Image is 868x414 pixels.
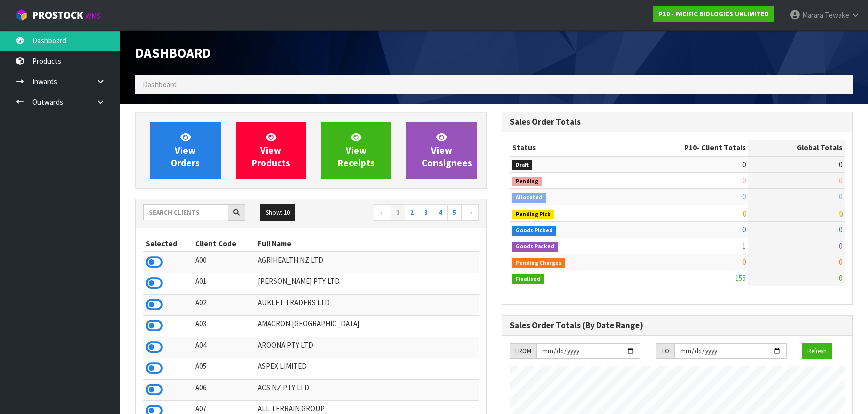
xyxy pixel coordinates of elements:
[171,131,200,169] span: View Orders
[255,358,479,379] td: ASPEX LIMITED
[255,252,479,273] td: AGRIHEALTH NZ LTD
[447,204,462,221] a: 5
[510,140,620,156] th: Status
[742,257,746,267] span: 0
[193,337,255,358] td: A04
[193,358,255,379] td: A05
[512,210,554,220] span: Pending Pick
[338,131,375,169] span: View Receipts
[391,204,405,221] a: 1
[510,117,845,127] h3: Sales Order Totals
[405,204,419,221] a: 2
[735,273,746,283] span: 155
[193,379,255,400] td: A06
[252,131,290,169] span: View Products
[742,209,746,218] span: 0
[255,273,479,294] td: [PERSON_NAME] PTY LTD
[742,225,746,234] span: 0
[255,316,479,337] td: AMACRON [GEOGRAPHIC_DATA]
[512,160,532,170] span: Draft
[620,140,748,156] th: - Client Totals
[319,204,479,222] nav: Page navigation
[839,273,842,283] span: 0
[825,10,849,20] span: Tewake
[802,10,823,20] span: Marara
[684,143,697,152] span: P10
[512,258,565,268] span: Pending Charges
[406,122,477,179] a: ViewConsignees
[653,6,774,22] a: P10 - PACIFIC BIOLOGICS UNLIMITED
[193,294,255,315] td: A02
[748,140,845,156] th: Global Totals
[193,236,255,252] th: Client Code
[461,204,479,221] a: →
[839,160,842,169] span: 0
[193,273,255,294] td: A01
[512,177,542,187] span: Pending
[255,294,479,315] td: AUKLET TRADERS LTD
[143,236,193,252] th: Selected
[143,204,228,220] input: Search clients
[193,252,255,273] td: A00
[656,343,674,359] div: TO
[255,236,479,252] th: Full Name
[422,131,472,169] span: View Consignees
[374,204,391,221] a: ←
[512,226,556,236] span: Goods Picked
[260,204,295,221] button: Show: 10
[85,11,101,21] small: WMS
[321,122,391,179] a: ViewReceipts
[193,316,255,337] td: A03
[135,44,211,61] span: Dashboard
[802,343,832,359] button: Refresh
[512,193,546,203] span: Allocated
[839,176,842,185] span: 0
[255,379,479,400] td: ACS NZ PTY LTD
[419,204,433,221] a: 3
[839,257,842,267] span: 0
[255,337,479,358] td: AROONA PTY LTD
[659,10,769,18] strong: P10 - PACIFIC BIOLOGICS UNLIMITED
[839,209,842,218] span: 0
[510,321,845,330] h3: Sales Order Totals (By Date Range)
[143,80,177,89] span: Dashboard
[32,9,83,22] span: ProStock
[15,9,28,21] img: cube-alt.png
[512,242,558,252] span: Goods Packed
[433,204,448,221] a: 4
[510,343,536,359] div: FROM
[512,274,544,284] span: Finalised
[839,225,842,234] span: 0
[742,176,746,185] span: 0
[150,122,221,179] a: ViewOrders
[236,122,306,179] a: ViewProducts
[742,192,746,201] span: 0
[839,241,842,251] span: 0
[742,241,746,251] span: 1
[839,192,842,201] span: 0
[742,160,746,169] span: 0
